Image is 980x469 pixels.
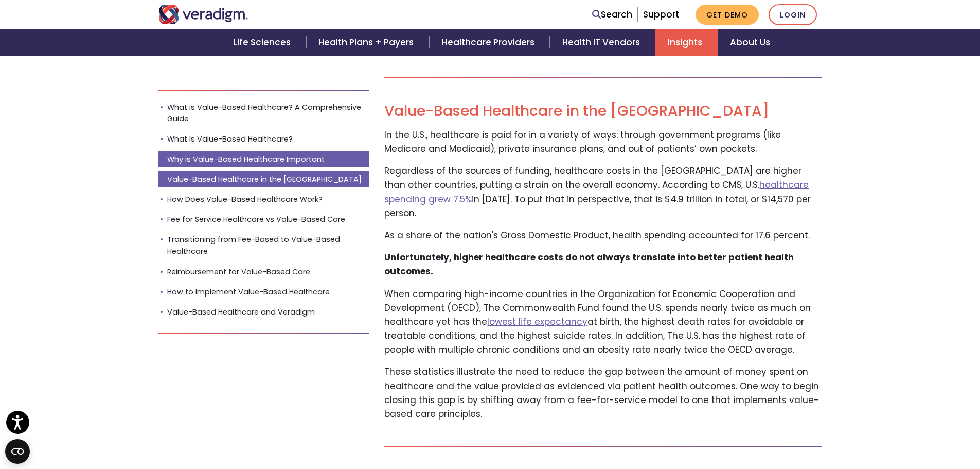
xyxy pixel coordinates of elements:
h2: Value-Based Healthcare in the [GEOGRAPHIC_DATA] [384,102,822,120]
a: healthcare spending grew 7.5% [384,179,809,205]
a: Healthcare Providers [430,29,550,56]
a: How Does Value-Based Healthcare Work? [158,192,369,207]
a: Life Sciences [221,29,306,56]
button: Open CMP widget [5,439,30,464]
a: Reimbursement for Value-Based Care [158,264,369,280]
img: Veradigm logo [158,5,248,24]
a: Get Demo [696,5,759,25]
a: Value-Based Healthcare in the [GEOGRAPHIC_DATA] [158,171,369,187]
a: What Is Value-Based Healthcare? [158,131,369,147]
a: Support [643,8,679,21]
a: Health Plans + Payers [306,29,429,56]
a: How to Implement Value-Based Healthcare [158,284,369,300]
a: Transitioning from Fee-Based to Value-Based Healthcare [158,232,369,259]
p: When comparing high-income countries in the Organization for Economic Cooperation and Development... [384,287,822,357]
p: As a share of the nation's Gross Domestic Product, health spending accounted for 17.6 percent. [384,229,822,242]
p: These statistics illustrate the need to reduce the gap between the amount of money spent on healt... [384,365,822,421]
a: Login [769,4,817,25]
p: In the U.S., healthcare is paid for in a variety of ways: through government programs (like Medic... [384,128,822,156]
a: Value-Based Healthcare and Veradigm [158,304,369,320]
a: About Us [718,29,782,56]
a: Health IT Vendors [550,29,655,56]
a: What is Value-Based Healthcare? A Comprehensive Guide [158,99,369,127]
p: Regardless of the sources of funding, healthcare costs in the [GEOGRAPHIC_DATA] are higher than o... [384,164,822,220]
a: lowest life expectancy [487,316,587,328]
a: Search [592,8,632,22]
iframe: Drift Chat Widget [782,395,968,457]
b: Unfortunately, higher healthcare costs do not always translate into better patient health outcomes. [384,251,794,277]
a: Fee for Service Healthcare vs Value-Based Care [158,212,369,228]
a: Why is Value-Based Healthcare Important [158,151,369,167]
a: Insights [655,29,718,56]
